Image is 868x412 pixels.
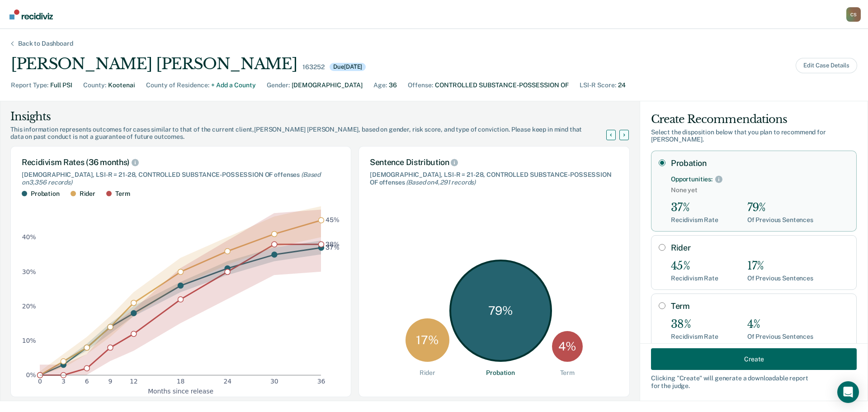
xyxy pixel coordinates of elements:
div: Recidivism Rates (36 months) [22,157,340,167]
div: 17% [747,260,813,273]
div: 17 % [406,318,449,362]
div: Of Previous Sentences [747,216,813,224]
label: Term [671,301,849,311]
div: Full PSI [50,81,72,90]
button: Profile dropdown button [846,7,861,22]
div: 38% [671,318,718,331]
div: 163252 [302,63,324,71]
div: Due [DATE] [330,63,366,71]
span: None yet [671,186,849,194]
div: Kootenai [108,81,135,90]
text: 38% [325,241,340,248]
div: Insights [10,109,617,124]
g: x-axis tick label [38,378,325,385]
div: Of Previous Sentences [747,275,813,282]
span: (Based on 4,291 records ) [406,179,476,186]
div: Recidivism Rate [671,333,718,341]
div: Rider [80,190,95,198]
div: [DEMOGRAPHIC_DATA], LSI-R = 21-28, CONTROLLED SUBSTANCE-POSSESSION OF offenses [22,171,340,186]
text: 45% [325,217,340,224]
div: 37% [671,201,718,214]
div: Clicking " Create " will generate a downloadable report for the judge. [651,374,857,390]
div: [DEMOGRAPHIC_DATA] [292,81,363,90]
div: Open Intercom Messenger [837,381,859,403]
text: 30 [270,378,278,385]
div: 24 [618,81,626,90]
span: (Based on 3,356 records ) [22,171,321,186]
g: x-axis label [148,388,213,395]
div: 4 % [552,331,583,362]
div: Gender : [267,81,290,90]
text: 18 [177,378,185,385]
div: Create Recommendations [651,112,857,127]
div: 4% [747,318,813,331]
div: Rider [420,369,435,377]
div: Age : [373,81,387,90]
div: [PERSON_NAME] [PERSON_NAME] [11,55,297,73]
g: area [40,206,321,375]
div: Term [560,369,575,377]
div: 45% [671,260,718,273]
text: 10% [22,337,36,344]
text: 20% [22,303,36,310]
g: dot [38,218,324,378]
div: [DEMOGRAPHIC_DATA], LSI-R = 21-28, CONTROLLED SUBSTANCE-POSSESSION OF offenses [370,171,618,186]
div: Select the disposition below that you plan to recommend for [PERSON_NAME] . [651,128,857,144]
div: CONTROLLED SUBSTANCE-POSSESSION OF [435,81,569,90]
text: 24 [223,378,231,385]
div: Recidivism Rate [671,275,718,282]
text: 0% [26,371,36,379]
div: Term [115,190,130,198]
div: 79% [747,201,813,214]
div: Probation [31,190,60,198]
div: + Add a County [211,81,256,90]
div: Report Type : [11,81,48,90]
text: 0 [38,378,42,385]
div: County of Residence : [146,81,209,90]
div: Opportunities: [671,175,712,183]
div: Back to Dashboard [7,40,84,47]
g: text [325,217,340,251]
img: Recidiviz [9,9,53,19]
text: 37% [325,244,340,251]
div: Offense : [408,81,433,90]
text: 6 [85,378,89,385]
text: 9 [108,378,113,385]
div: Probation [486,369,515,377]
text: 36 [317,378,325,385]
div: County : [83,81,106,90]
button: Edit Case Details [796,58,857,73]
div: Recidivism Rate [671,216,718,224]
text: 30% [22,268,36,275]
div: LSI-R Score : [580,81,616,90]
div: Sentence Distribution [370,157,618,167]
div: This information represents outcomes for cases similar to that of the current client, [PERSON_NAM... [10,126,617,141]
text: 40% [22,234,36,241]
label: Rider [671,243,849,253]
button: Create [651,348,857,370]
div: Of Previous Sentences [747,333,813,341]
div: 36 [389,81,397,90]
label: Probation [671,158,849,168]
g: y-axis tick label [22,234,36,379]
text: 12 [130,378,138,385]
text: 3 [61,378,66,385]
div: 79 % [449,260,552,362]
div: C S [846,7,861,22]
text: Months since release [148,388,213,395]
